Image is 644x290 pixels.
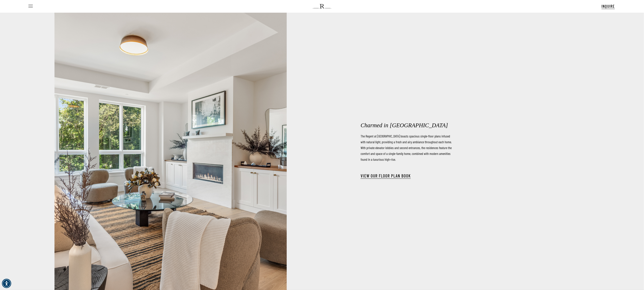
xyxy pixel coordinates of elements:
[2,279,11,288] div: Accessibility Menu
[361,133,454,162] p: The Regent at [GEOGRAPHIC_DATA] boasts spacious single-floor plans infused with natural light, pr...
[361,173,411,178] a: View our Floor Plan Book
[602,4,615,9] span: INQUIRE
[313,4,331,8] img: The Regent
[361,121,547,130] h2: Charmed in [GEOGRAPHIC_DATA]
[28,5,33,8] a: Navigation Menu
[602,3,615,9] a: INQUIRE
